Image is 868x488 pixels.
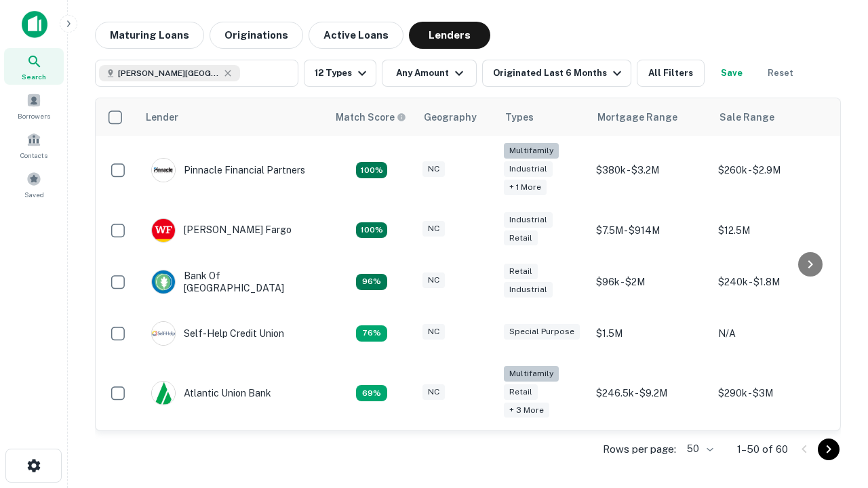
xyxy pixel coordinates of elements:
button: 12 Types [304,60,376,87]
button: Active Loans [309,22,403,49]
td: $12.5M [711,205,833,256]
img: picture [152,219,175,242]
div: + 1 more [504,180,547,195]
div: + 3 more [504,403,549,418]
td: $96k - $2M [589,256,711,308]
div: Special Purpose [504,324,580,340]
img: picture [152,270,175,293]
a: Contacts [4,127,64,163]
button: Originations [210,22,303,49]
img: capitalize-icon.png [22,11,47,38]
td: $7.5M - $914M [589,205,711,256]
th: Sale Range [711,98,833,136]
div: Geography [424,109,477,125]
a: Saved [4,166,64,203]
td: $290k - $3M [711,359,833,428]
div: Matching Properties: 26, hasApolloMatch: undefined [356,162,387,178]
img: picture [152,382,175,405]
div: Self-help Credit Union [151,321,284,346]
div: Matching Properties: 15, hasApolloMatch: undefined [356,222,387,239]
td: $1.5M [589,308,711,359]
th: Geography [416,98,497,136]
span: Contacts [20,150,47,161]
p: Rows per page: [603,441,676,457]
div: [PERSON_NAME] Fargo [151,218,292,243]
button: Lenders [409,22,490,49]
span: Saved [24,189,44,200]
div: Industrial [504,161,553,177]
td: $246.5k - $9.2M [589,359,711,428]
button: Maturing Loans [95,22,204,49]
button: Originated Last 6 Months [482,60,631,87]
div: NC [422,272,445,288]
td: $240k - $1.8M [711,256,833,308]
th: Types [497,98,589,136]
div: Retail [504,230,538,246]
h6: Match Score [336,110,403,125]
img: picture [152,159,175,182]
div: NC [422,221,445,237]
span: Borrowers [18,110,50,121]
img: picture [152,322,175,345]
div: Multifamily [504,143,559,159]
td: $380k - $3.2M [589,136,711,205]
div: Matching Properties: 10, hasApolloMatch: undefined [356,385,387,401]
div: Originated Last 6 Months [493,65,625,81]
button: All Filters [637,60,705,87]
div: Types [505,109,534,125]
div: Retail [504,384,538,400]
td: N/A [711,308,833,359]
th: Lender [138,98,328,136]
div: Matching Properties: 11, hasApolloMatch: undefined [356,325,387,342]
div: Multifamily [504,366,559,382]
div: 50 [682,439,715,459]
div: NC [422,384,445,400]
div: Bank Of [GEOGRAPHIC_DATA] [151,270,314,294]
div: Pinnacle Financial Partners [151,158,305,182]
div: Sale Range [719,109,774,125]
div: Mortgage Range [597,109,677,125]
div: Matching Properties: 14, hasApolloMatch: undefined [356,274,387,290]
div: Atlantic Union Bank [151,381,271,405]
button: Save your search to get updates of matches that match your search criteria. [710,60,753,87]
div: Industrial [504,212,553,228]
button: Reset [759,60,802,87]
span: [PERSON_NAME][GEOGRAPHIC_DATA], [GEOGRAPHIC_DATA] [118,67,220,79]
div: NC [422,161,445,177]
th: Mortgage Range [589,98,711,136]
p: 1–50 of 60 [737,441,788,457]
a: Search [4,48,64,85]
div: Industrial [504,282,553,298]
iframe: Chat Widget [800,336,868,401]
div: Capitalize uses an advanced AI algorithm to match your search with the best lender. The match sco... [336,110,406,125]
button: Go to next page [818,439,840,460]
div: NC [422,324,445,340]
div: Lender [146,109,178,125]
a: Borrowers [4,87,64,124]
button: Any Amount [382,60,477,87]
th: Capitalize uses an advanced AI algorithm to match your search with the best lender. The match sco... [328,98,416,136]
span: Search [22,71,46,82]
td: $260k - $2.9M [711,136,833,205]
div: Retail [504,264,538,279]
